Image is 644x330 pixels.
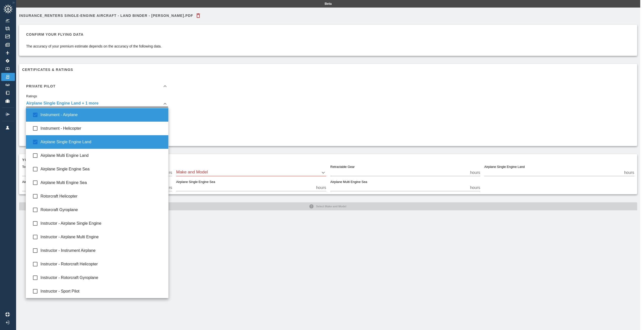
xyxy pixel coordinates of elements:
span: Airplane Multi Engine Land [41,153,164,159]
span: Instructor - Sport Pilot [41,288,164,294]
span: Instructor - Airplane Multi Engine [41,234,164,240]
span: Airplane Multi Engine Sea [41,180,164,186]
span: Airplane Single Engine Sea [41,166,164,172]
span: Airplane Single Engine Land [41,139,164,145]
span: Rotorcraft Helicopter [41,193,164,199]
span: Instructor - Rotorcraft Helicopter [41,261,164,267]
span: Instrument - Airplane [41,112,164,118]
span: Instructor - Rotorcraft Gyroplane [41,275,164,281]
span: Instructor - Airplane Single Engine [41,220,164,226]
span: Instrument - Helicopter [41,125,164,131]
span: Instructor - Instrument Airplane [41,248,164,254]
span: Rotorcraft Gyroplane [41,207,164,213]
